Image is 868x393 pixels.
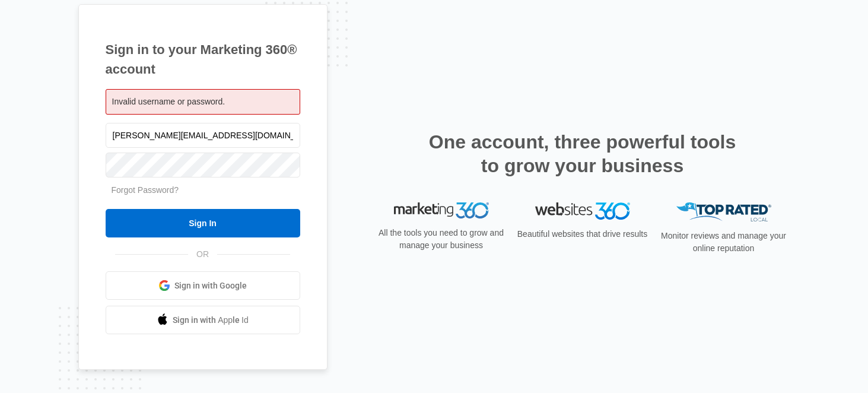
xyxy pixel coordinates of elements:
span: OR [188,248,217,261]
a: Forgot Password? [112,185,179,195]
input: Email [106,123,300,148]
span: Invalid username or password. [112,97,225,106]
p: Monitor reviews and manage your online reputation [657,230,790,255]
p: Beautiful websites that drive results [516,228,649,240]
span: Sign in with Google [174,280,247,292]
a: Sign in with Google [106,271,300,300]
span: Sign in with Apple Id [173,314,249,327]
a: Sign in with Apple Id [106,306,300,334]
p: All the tools you need to grow and manage your business [375,227,508,252]
img: Marketing 360 [394,202,489,219]
img: Top Rated Local [676,202,771,222]
h1: Sign in to your Marketing 360® account [106,40,300,79]
h2: One account, three powerful tools to grow your business [425,130,740,178]
input: Sign In [106,209,300,237]
img: Websites 360 [535,202,630,220]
